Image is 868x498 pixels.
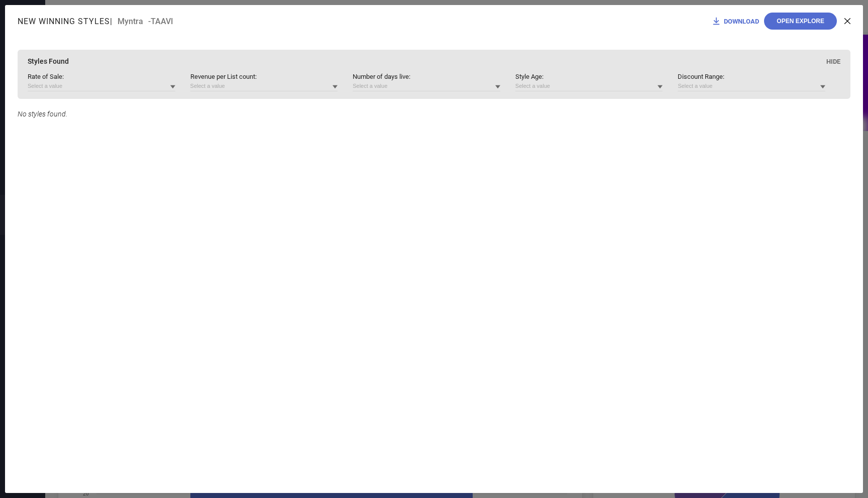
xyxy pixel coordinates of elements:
span: Rate of Sale : [28,73,175,80]
span: - TAAVI [148,17,173,26]
span: Styles Found [28,57,69,65]
span: Style Age : [515,73,663,80]
div: Download [711,16,759,26]
button: Open Explore [764,13,837,30]
span: Hide [826,58,840,65]
span: No styles found. [18,110,67,118]
input: Select a value [515,81,663,91]
h1: New Winning Styles | [18,17,118,26]
span: Myntra [118,17,143,26]
input: Select a value [353,81,500,91]
span: DOWNLOAD [724,18,759,25]
span: Revenue per List count : [190,73,338,80]
span: Number of days live : [353,73,500,80]
span: Discount Range : [678,73,825,80]
input: Select a value [28,81,175,91]
input: Select a value [678,81,825,91]
input: Select a value [190,81,338,91]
